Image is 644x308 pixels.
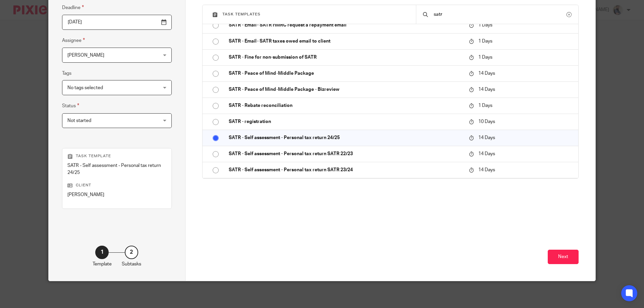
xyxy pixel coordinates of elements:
button: Next [548,250,579,264]
p: SATR - Self assessment - Personal tax return 24/25 [67,162,166,176]
span: 1 Days [478,39,492,44]
p: SATR - Email- SATR taxes owed email to client [229,38,462,45]
span: Not started [67,118,91,123]
div: 1 [95,246,109,259]
span: 14 Days [478,135,495,140]
p: SATR - Rebate reconciliation [229,102,462,109]
p: SATR - Self assessment - Personal tax return 24/25 [229,134,462,141]
p: SATR - Fine for non-submission of SATR [229,54,462,61]
p: SATR - Peace of Mind-Middle Package - Bizreview [229,86,462,93]
span: 1 Days [478,103,492,108]
p: Template [93,261,112,267]
span: [PERSON_NAME] [67,53,104,58]
p: SATR - Self assessment - Personal tax return SATR 22/23 [229,150,462,157]
span: 14 Days [478,168,495,172]
span: 14 Days [478,71,495,76]
span: 10 Days [478,119,495,124]
p: SATR - Email- SATR HMRC request a repayment email [229,22,462,28]
label: Tags [62,70,71,77]
label: Status [62,102,79,110]
input: Pick a date [62,15,172,30]
label: Deadline [62,4,84,11]
span: Task templates [222,12,261,16]
p: Subtasks [122,261,141,267]
span: 1 Days [478,55,492,60]
span: No tags selected [67,85,103,90]
label: Assignee [62,37,85,44]
div: 2 [125,246,138,259]
p: SATR - registration [229,118,462,125]
p: Task template [67,153,166,159]
input: Search... [433,11,567,18]
p: [PERSON_NAME] [67,191,166,198]
p: Client [67,183,166,188]
span: 14 Days [478,87,495,92]
span: 1 Days [478,23,492,27]
p: SATR - Self assessment - Personal tax return SATR 23/24 [229,167,462,173]
p: SATR - Peace of Mind-Middle Package [229,70,462,77]
span: 14 Days [478,151,495,156]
